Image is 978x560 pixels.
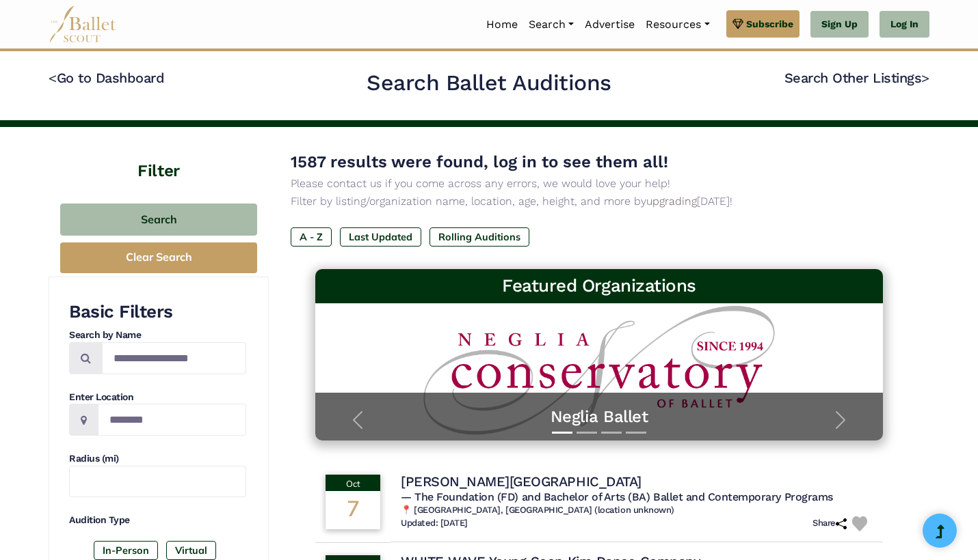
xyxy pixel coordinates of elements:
[326,475,380,491] div: Oct
[69,391,246,404] h4: Enter Location
[601,425,622,440] button: Slide 3
[60,204,257,236] button: Search
[646,195,697,208] a: upgrading
[60,242,257,273] button: Clear Search
[812,518,847,529] h6: Share
[401,490,833,503] span: — The Foundation (FD) and Bachelor of Arts (BA) Ballet and Contemporary Programs
[726,10,799,38] a: Subscribe
[552,425,572,440] button: Slide 1
[49,127,269,183] h4: Filter
[401,473,642,490] h4: [PERSON_NAME][GEOGRAPHIC_DATA]
[291,152,668,171] span: 1587 results were found, log in to see them all!
[326,275,872,298] h3: Featured Organizations
[291,193,908,210] p: Filter by listing/organization name, location, age, height, and more by [DATE]!
[326,491,380,529] div: 7
[291,175,908,193] p: Please contact us if you come across any errors, we would love your help!
[577,425,597,440] button: Slide 2
[401,505,873,516] h6: 📍 [GEOGRAPHIC_DATA], [GEOGRAPHIC_DATA] (location unknown)
[69,514,246,527] h4: Audition Type
[166,541,216,560] label: Virtual
[429,227,529,247] label: Rolling Auditions
[523,10,579,39] a: Search
[481,10,523,39] a: Home
[98,404,246,436] input: Location
[102,342,246,374] input: Search by names...
[69,452,246,466] h4: Radius (mi)
[69,300,246,324] h3: Basic Filters
[880,11,929,38] a: Log In
[49,70,164,86] a: <Go to Dashboard
[732,16,743,31] img: gem.svg
[94,541,158,560] label: In-Person
[69,328,246,342] h4: Search by Name
[784,70,929,86] a: Search Other Listings>
[640,10,715,39] a: Resources
[49,69,57,86] code: <
[579,10,640,39] a: Advertise
[626,425,646,440] button: Slide 4
[329,406,869,428] a: Neglia Ballet
[401,518,468,529] h6: Updated: [DATE]
[340,227,421,247] label: Last Updated
[367,69,611,98] h2: Search Ballet Auditions
[291,227,332,247] label: A - Z
[810,11,869,38] a: Sign Up
[746,16,793,31] span: Subscribe
[921,69,929,86] code: >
